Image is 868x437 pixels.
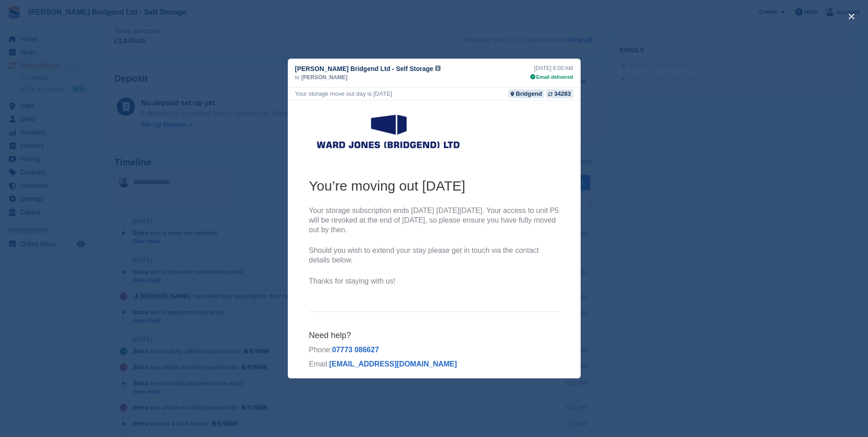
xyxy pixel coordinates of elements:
a: [EMAIL_ADDRESS][DOMAIN_NAME] [41,260,169,268]
span: to [295,73,300,82]
p: Thanks for staying with us! [21,176,272,186]
span: [PERSON_NAME] [302,73,348,82]
a: Bridgend [508,89,544,98]
p: Your storage subscription ends [DATE] [DATE][DATE]. Your access to unit P5 will be revoked at the... [21,106,272,134]
h2: You’re moving out [DATE] [21,76,272,94]
a: 07773 086627 [44,246,91,253]
div: [DATE] 6:00 AM [530,64,573,72]
p: Should you wish to extend your stay please get in touch via the contact details below. [21,146,272,165]
button: close [844,9,859,24]
div: 34283 [554,89,571,98]
a: 34283 [546,89,573,98]
h6: Need help? [21,230,272,240]
span: [PERSON_NAME] Bridgend Ltd - Self Storage [295,64,434,73]
div: Email delivered [530,73,573,81]
p: Phone: [21,245,272,255]
img: Ward Jones Bridgend Ltd - Self Storage Logo [21,8,177,55]
div: Your storage move out day is [DATE] [295,89,392,98]
p: Email: [21,259,272,269]
div: Bridgend [516,89,542,98]
img: icon-info-grey-7440780725fd019a000dd9b08b2336e03edf1995a4989e88bcd33f0948082b44.svg [435,66,441,71]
